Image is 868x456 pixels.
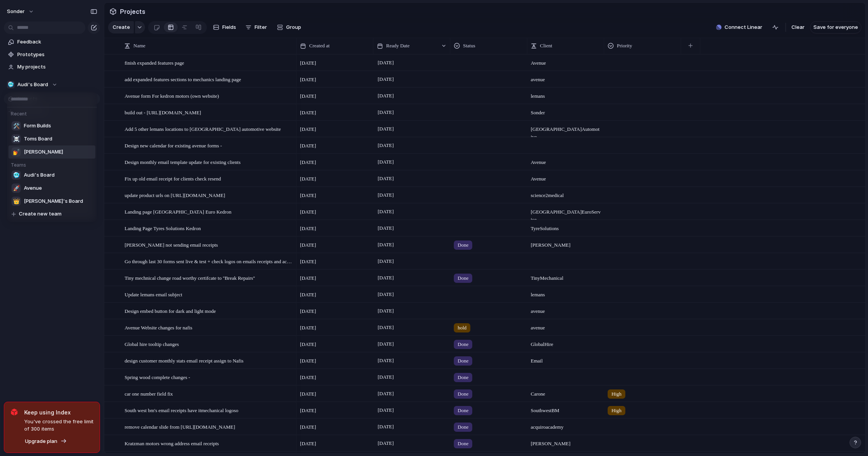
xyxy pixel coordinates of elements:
div: 🥶 [12,170,21,180]
div: 🚀 [12,184,21,193]
span: Toms Board [24,135,52,143]
span: Create new team [19,210,62,218]
span: [PERSON_NAME]'s Board [24,197,83,205]
h5: Teams [8,159,98,169]
div: 🛠️ [12,121,21,130]
h5: Recent [8,107,98,117]
span: Avenue [24,184,42,192]
div: 👑 [12,197,21,206]
span: Audi's Board [24,171,55,179]
div: ☠️ [12,134,21,144]
span: Form Builds [24,122,51,130]
span: [PERSON_NAME] [24,148,63,156]
div: 💅 [12,147,21,157]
